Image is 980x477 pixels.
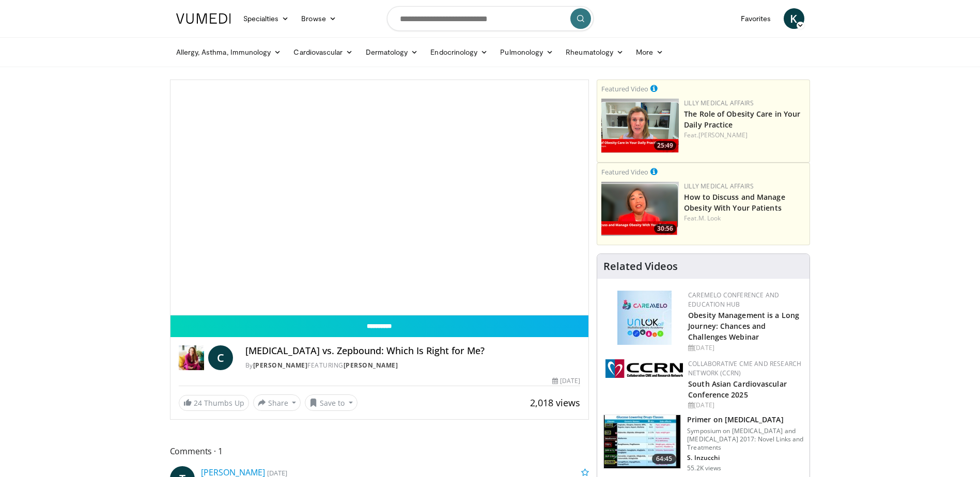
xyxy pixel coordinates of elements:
[684,214,805,223] div: Feat.
[387,6,594,31] input: Search topics, interventions
[176,13,231,24] img: VuMedi Logo
[559,42,630,62] a: Rheumatology
[603,260,678,273] h4: Related Videos
[245,345,580,357] h4: [MEDICAL_DATA] vs. Zepbound: Which Is Right for Me?
[344,361,398,370] a: [PERSON_NAME]
[605,359,683,378] img: a04ee3ba-8487-4636-b0fb-5e8d268f3737.png.150x105_q85_autocrop_double_scale_upscale_version-0.2.png
[630,42,670,62] a: More
[688,291,779,309] a: CaReMeLO Conference and Education Hub
[654,141,676,150] span: 25:49
[698,214,721,222] a: M. Look
[208,345,233,370] a: C
[305,394,357,411] button: Save to
[735,8,777,29] a: Favorites
[237,8,295,29] a: Specialties
[688,310,799,342] a: Obesity Management is a Long Journey: Chances and Challenges Webinar
[287,42,359,62] a: Cardiovascular
[687,415,803,425] h3: Primer on [MEDICAL_DATA]
[530,396,580,409] span: 2,018 views
[654,224,676,233] span: 30:56
[601,99,679,153] a: 25:49
[170,80,589,315] video-js: Video Player
[652,454,677,464] span: 64:45
[253,394,301,411] button: Share
[784,8,804,29] a: K
[194,398,202,408] span: 24
[179,395,249,411] a: 24 Thumbs Up
[684,109,800,130] a: The Role of Obesity Care in Your Daily Practice
[688,359,801,377] a: Collaborative CME and Research Network (CCRN)
[170,42,288,62] a: Allergy, Asthma, Immunology
[617,291,672,345] img: 45df64a9-a6de-482c-8a90-ada250f7980c.png.150x105_q85_autocrop_double_scale_upscale_version-0.2.jpg
[684,99,754,107] a: Lilly Medical Affairs
[687,427,803,452] p: Symposium on [MEDICAL_DATA] and [MEDICAL_DATA] 2017: Novel Links and Treatments
[494,42,559,62] a: Pulmonology
[688,379,787,400] a: South Asian Cardiovascular Conference 2025
[687,464,721,472] p: 55.2K views
[360,42,425,62] a: Dermatology
[687,454,803,462] p: S. Inzucchi
[604,415,680,469] img: 022d2313-3eaa-4549-99ac-ae6801cd1fdc.150x105_q85_crop-smart_upscale.jpg
[688,401,801,410] div: [DATE]
[601,84,648,93] small: Featured Video
[688,343,801,353] div: [DATE]
[245,361,580,370] div: By FEATURING
[601,182,679,236] img: c98a6a29-1ea0-4bd5-8cf5-4d1e188984a7.png.150x105_q85_crop-smart_upscale.png
[601,99,679,153] img: e1208b6b-349f-4914-9dd7-f97803bdbf1d.png.150x105_q85_crop-smart_upscale.png
[295,8,343,29] a: Browse
[424,42,494,62] a: Endocrinology
[603,415,803,472] a: 64:45 Primer on [MEDICAL_DATA] Symposium on [MEDICAL_DATA] and [MEDICAL_DATA] 2017: Novel Links a...
[179,345,204,370] img: Dr. Carolynn Francavilla
[601,182,679,236] a: 30:56
[170,444,589,458] span: Comments 1
[684,182,754,190] a: Lilly Medical Affairs
[601,167,648,177] small: Featured Video
[253,361,308,370] a: [PERSON_NAME]
[552,376,580,386] div: [DATE]
[684,192,785,213] a: How to Discuss and Manage Obesity With Your Patients
[684,131,805,140] div: Feat.
[698,131,748,139] a: [PERSON_NAME]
